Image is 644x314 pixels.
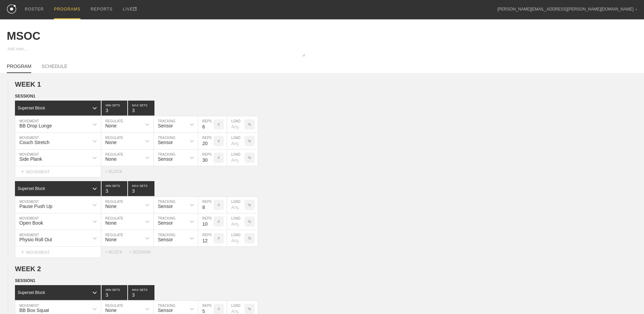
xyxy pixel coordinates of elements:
[610,281,644,314] iframe: Chat Widget
[128,285,154,300] input: None
[248,220,251,224] p: %
[129,250,156,255] div: + SESSION
[218,139,220,143] p: #
[19,140,50,145] div: Couch Stretch
[227,150,244,166] input: Any
[15,166,101,177] div: MOVEMENT
[158,220,173,226] div: Sensor
[248,156,251,160] p: %
[158,237,173,242] div: Sensor
[158,308,173,313] div: Sensor
[128,181,154,196] input: None
[105,220,116,226] div: None
[15,265,41,273] span: WEEK 2
[105,169,129,174] div: + BLOCK
[248,307,251,311] p: %
[248,237,251,240] p: %
[248,123,251,126] p: %
[18,186,45,191] div: Superset Block
[218,220,220,224] p: #
[227,133,244,149] input: Any
[105,250,129,255] div: + BLOCK
[105,123,116,128] div: None
[15,247,101,258] div: MOVEMENT
[21,169,24,174] span: +
[218,203,220,207] p: #
[7,64,31,73] a: PROGRAM
[41,64,67,72] a: SCHEDULE
[15,94,35,99] span: SESSION 1
[218,307,220,311] p: #
[21,249,24,255] span: +
[105,140,116,145] div: None
[105,308,116,313] div: None
[248,139,251,143] p: %
[19,220,43,226] div: Open Book
[15,81,41,88] span: WEEK 1
[158,156,173,162] div: Sensor
[18,106,45,110] div: Superset Block
[227,116,244,133] input: Any
[227,197,244,213] input: Any
[158,140,173,145] div: Sensor
[19,156,42,162] div: Side Plank
[227,230,244,246] input: Any
[105,204,116,209] div: None
[105,237,116,242] div: None
[19,308,49,313] div: BB Box Squat
[227,213,244,230] input: Any
[7,4,16,14] img: logo
[218,123,220,126] p: #
[15,278,35,283] span: SESSION 1
[105,156,116,162] div: None
[218,156,220,160] p: #
[128,101,154,116] input: None
[19,237,52,242] div: Physio Roll Out
[19,123,52,128] div: BB Drop Lunge
[635,7,637,12] div: ▼
[218,237,220,240] p: #
[18,290,45,295] div: Superset Block
[19,204,52,209] div: Pause Push Up
[158,123,173,128] div: Sensor
[248,203,251,207] p: %
[158,204,173,209] div: Sensor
